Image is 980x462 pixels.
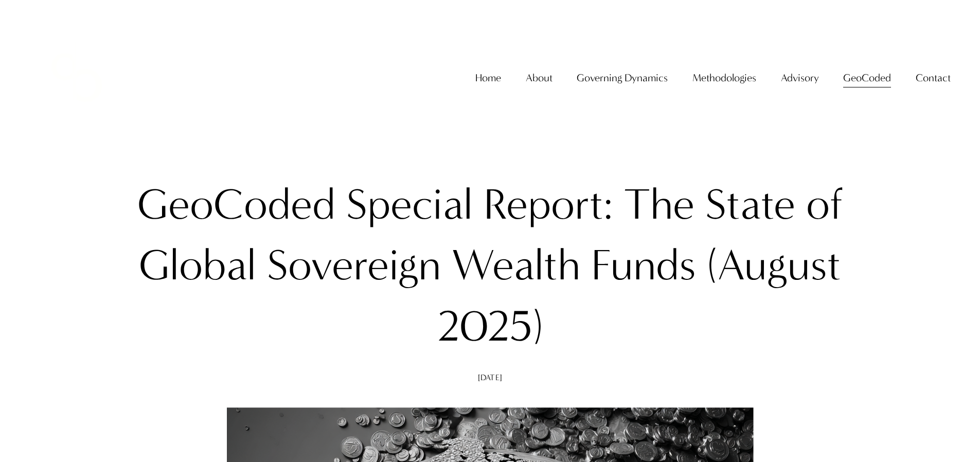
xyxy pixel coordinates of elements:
[526,68,553,87] span: About
[707,235,841,296] div: (August
[526,67,553,88] a: folder dropdown
[806,174,843,235] div: of
[577,67,668,88] a: folder dropdown
[692,67,756,88] a: folder dropdown
[475,67,501,88] a: Home
[29,30,124,125] img: Christopher Sanchez &amp; Co.
[437,296,543,357] div: 2025)
[137,174,335,235] div: GeoCoded
[843,67,891,88] a: GeoCoded
[692,68,756,87] span: Methodologies
[346,174,473,235] div: Special
[624,174,694,235] div: The
[916,68,951,87] span: Contact
[484,174,613,235] div: Report:
[478,372,502,382] span: [DATE]
[452,235,580,296] div: Wealth
[781,68,819,87] span: Advisory
[591,235,696,296] div: Funds
[705,174,795,235] div: State
[577,68,668,87] span: Governing Dynamics
[781,67,819,88] a: folder dropdown
[139,235,256,296] div: Global
[267,235,441,296] div: Sovereign
[916,67,951,88] a: folder dropdown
